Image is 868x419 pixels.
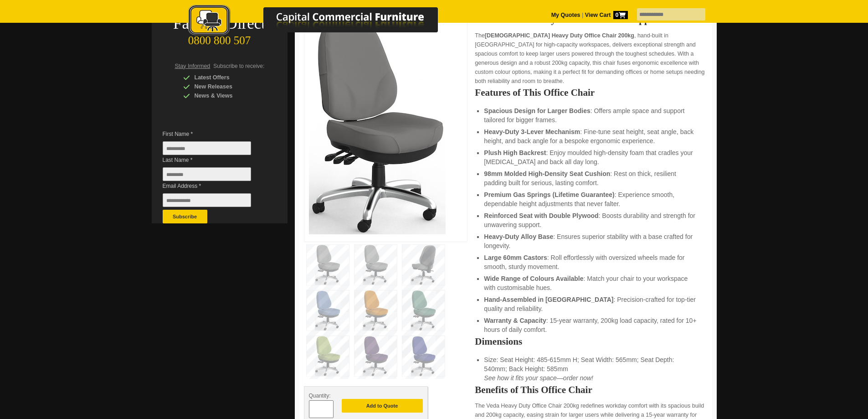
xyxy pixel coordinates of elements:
button: Subscribe [163,210,207,223]
span: First Name * [163,129,265,139]
img: Capital Commercial Furniture Logo [163,5,482,38]
input: Last Name * [163,167,251,181]
li: : Fine-tune seat height, seat angle, back height, and back angle for a bespoke ergonomic experience. [484,127,698,145]
button: Add to Quote [342,399,423,413]
strong: Reinforced Seat with Double Plywood [484,212,598,219]
strong: Hand-Assembled in [GEOGRAPHIC_DATA] [484,296,613,303]
span: 0 [613,11,628,19]
div: Latest Offers [183,73,270,82]
input: First Name * [163,141,251,155]
em: See how it fits your space—order now! [484,374,593,382]
li: : Ensures superior stability with a base crafted for longevity. [484,232,698,250]
input: Email Address * [163,193,251,207]
a: View Cart0 [583,12,627,18]
strong: Heavy-Duty Alloy Base [484,233,553,240]
h2: Features of This Office Chair [475,88,707,97]
li: : Roll effortlessly with oversized wheels made for smooth, sturdy movement. [484,253,698,271]
strong: Plush High Backrest [484,149,546,156]
span: Last Name * [163,155,265,165]
li: : Precision-crafted for top-tier quality and reliability. [484,295,698,313]
div: Factory Direct [152,17,288,30]
h2: Dimensions [475,337,707,346]
li: Size: Seat Height: 485-615mm H; Seat Width: 565mm; Seat Depth: 540mm; Back Height: 585mm [484,355,698,383]
strong: [DEMOGRAPHIC_DATA] Heavy Duty Office Chair 200kg [485,32,634,39]
li: : Match your chair to your workspace with customisable hues. [484,274,698,292]
div: News & Views [183,91,270,100]
a: My Quotes [551,12,580,18]
strong: Wide Range of Colours Available [484,275,583,282]
strong: Spacious Design for Larger Bodies [484,107,590,114]
img: Veda Heavy Duty Office Chair with ergonomic design and 200kg weight capacity. [309,20,446,234]
h2: Benefits of This Office Chair [475,385,707,394]
strong: 98mm Molded High-Density Seat Cushion [484,170,610,177]
span: Subscribe to receive: [213,63,264,69]
li: : Enjoy moulded high-density foam that cradles your [MEDICAL_DATA] and back all day long. [484,148,698,166]
li: : 15-year warranty, 200kg load capacity, rated for 10+ hours of daily comfort. [484,316,698,334]
strong: Warranty & Capacity [484,317,546,324]
strong: Large 60mm Castors [484,254,547,261]
li: : Boosts durability and strength for unwavering support. [484,211,698,229]
h2: Dominate Your Day with Unmatched Support [475,15,707,24]
strong: Heavy-Duty 3-Lever Mechanism [484,128,580,135]
li: : Offers ample space and support tailored for bigger frames. [484,106,698,124]
li: : Experience smooth, dependable height adjustments that never falter. [484,190,698,208]
p: The , hand-built in [GEOGRAPHIC_DATA] for high-capacity workspaces, delivers exceptional strength... [475,31,707,86]
span: Stay Informed [175,63,211,69]
div: New Releases [183,82,270,91]
span: Quantity: [309,393,331,399]
div: 0800 800 507 [152,30,288,47]
li: : Rest on thick, resilient padding built for serious, lasting comfort. [484,169,698,187]
a: Capital Commercial Furniture Logo [163,5,482,41]
strong: Premium Gas Springs (Lifetime Guarantee) [484,191,614,198]
strong: View Cart [585,12,628,18]
span: Email Address * [163,181,265,191]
